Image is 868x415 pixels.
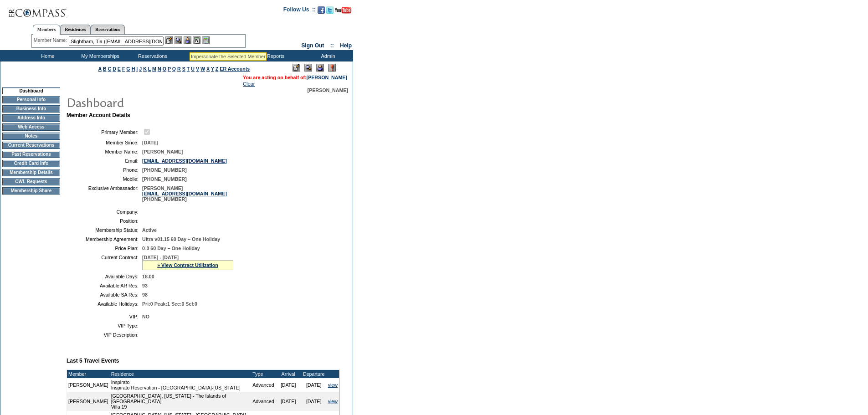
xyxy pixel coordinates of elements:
[308,87,348,93] span: [PERSON_NAME]
[2,187,60,195] td: Membership Share
[157,262,218,268] a: » View Contract Utilization
[2,142,60,149] td: Current Reservations
[70,140,139,145] td: Member Since:
[328,64,336,72] img: Log Concern/Member Elevation
[66,93,248,111] img: pgTtlDashboard.gif
[318,6,325,14] img: Become our fan on Facebook
[70,323,139,328] td: VIP Type:
[318,9,325,15] a: Become our fan on Facebook
[248,50,301,61] td: Reports
[142,158,227,164] a: [EMAIL_ADDRESS][DOMAIN_NAME]
[251,370,275,378] td: Type
[191,54,265,59] div: Impersonate the Selected Member
[276,370,301,378] td: Arrival
[307,75,347,80] a: [PERSON_NAME]
[73,50,125,61] td: My Memberships
[70,167,139,173] td: Phone:
[132,66,135,72] a: H
[34,36,69,44] div: Member Name:
[67,378,110,392] td: [PERSON_NAME]
[142,246,200,251] span: 0-0 60 Day – One Holiday
[70,227,139,233] td: Membership Status:
[335,7,351,14] img: Subscribe to our YouTube Channel
[328,399,338,404] a: view
[2,105,60,113] td: Business Info
[163,66,166,72] a: O
[110,392,252,411] td: [GEOGRAPHIC_DATA], [US_STATE] - The Islands of [GEOGRAPHIC_DATA] Villa 19
[152,66,156,72] a: M
[2,123,60,131] td: Web Access
[142,167,187,173] span: [PHONE_NUMBER]
[142,140,158,145] span: [DATE]
[70,246,139,251] td: Price Plan:
[206,66,210,72] a: X
[70,332,139,338] td: VIP Description:
[110,370,252,378] td: Residence
[142,314,149,319] span: NO
[70,292,139,297] td: Available SA Res:
[70,209,139,215] td: Company:
[118,66,121,72] a: E
[326,9,334,15] a: Follow us on Twitter
[283,5,316,16] td: Follow Us ::
[142,227,157,233] span: Active
[98,66,102,72] a: A
[139,66,142,72] a: J
[165,36,173,44] img: b_edit.gif
[158,66,161,72] a: N
[2,87,60,94] td: Dashboard
[142,301,197,307] span: Pri:0 Peak:1 Sec:0 Sel:0
[108,66,111,72] a: C
[182,66,185,72] a: S
[70,185,139,202] td: Exclusive Ambassador:
[196,66,199,72] a: V
[330,42,334,49] span: ::
[110,378,252,392] td: Inspirato Inspirato Reservation - [GEOGRAPHIC_DATA]-[US_STATE]
[251,392,275,411] td: Advanced
[136,66,138,72] a: I
[168,66,171,72] a: P
[148,66,151,72] a: L
[243,81,255,87] a: Clear
[2,151,60,158] td: Past Reservations
[142,191,227,196] a: [EMAIL_ADDRESS][DOMAIN_NAME]
[21,50,73,61] td: Home
[67,112,130,118] b: Member Account Details
[243,75,347,80] span: You are acting on behalf of:
[220,66,250,72] a: ER Accounts
[2,96,60,103] td: Personal Info
[301,378,327,392] td: [DATE]
[200,66,205,72] a: W
[2,169,60,176] td: Membership Details
[304,64,312,72] img: View Mode
[142,236,220,242] span: Ultra v01.15 60 Day – One Holiday
[326,6,334,14] img: Follow us on Twitter
[2,114,60,122] td: Address Info
[113,66,116,72] a: D
[70,283,139,288] td: Available AR Res:
[184,36,191,44] img: Impersonate
[67,392,110,411] td: [PERSON_NAME]
[2,133,60,140] td: Notes
[142,176,187,182] span: [PHONE_NUMBER]
[142,255,179,260] span: [DATE] - [DATE]
[70,149,139,154] td: Member Name:
[177,66,181,72] a: R
[70,158,139,164] td: Email:
[70,218,139,224] td: Position:
[67,370,110,378] td: Member
[328,382,338,388] a: view
[301,42,324,49] a: Sign Out
[70,128,139,136] td: Primary Member:
[301,370,327,378] td: Departure
[70,314,139,319] td: VIP:
[33,25,61,35] a: Members
[142,292,148,297] span: 98
[2,178,60,185] td: CWL Requests
[202,36,210,44] img: b_calculator.gif
[142,274,154,279] span: 18.00
[2,160,60,167] td: Credit Card Info
[125,50,178,61] td: Reservations
[335,9,351,15] a: Subscribe to our YouTube Channel
[293,64,300,72] img: Edit Mode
